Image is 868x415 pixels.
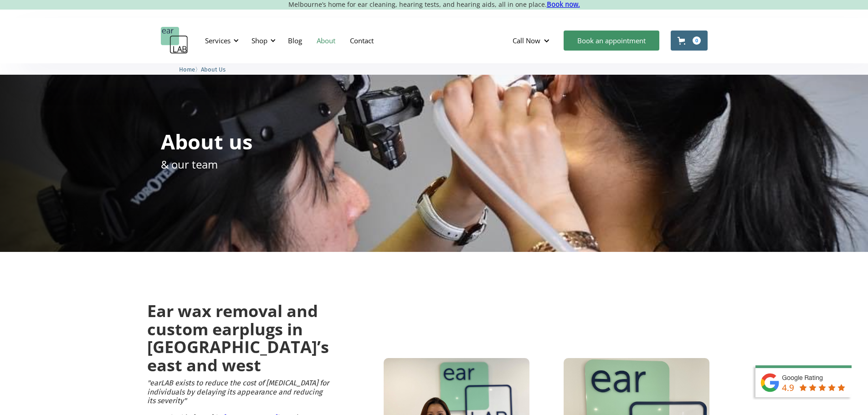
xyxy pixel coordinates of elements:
li: 〉 [179,65,201,74]
p: & our team [161,156,218,172]
div: Services [205,36,231,45]
a: Open cart [671,31,708,51]
h1: About us [161,131,252,152]
span: About Us [201,66,226,73]
a: Book an appointment [564,31,659,51]
a: Contact [343,27,381,54]
em: "earLAB exists to reduce the cost of [MEDICAL_DATA] for individuals by delaying its appearance an... [147,379,329,405]
div: Shop [252,36,267,45]
div: Call Now [513,36,540,45]
span: Home [179,66,195,73]
div: Services [200,27,241,54]
div: Shop [246,27,278,54]
a: Home [179,65,195,73]
div: Call Now [505,27,559,54]
div: 0 [693,36,701,45]
h2: Ear wax removal and custom earplugs in [GEOGRAPHIC_DATA]’s east and west [147,302,329,374]
a: home [161,27,188,54]
a: About [309,27,343,54]
a: About Us [201,65,226,73]
a: Blog [281,27,309,54]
